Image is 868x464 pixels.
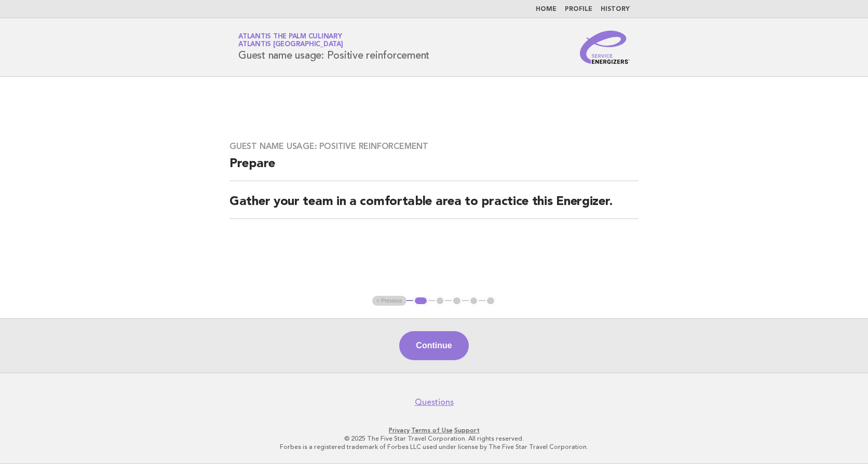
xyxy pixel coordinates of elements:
button: 1 [413,296,428,306]
button: Continue [399,331,468,360]
p: © 2025 The Five Star Travel Corporation. All rights reserved. [116,434,752,443]
h2: Gather your team in a comfortable area to practice this Energizer. [229,194,639,219]
img: Service Energizers [580,31,630,64]
a: Home [536,6,557,12]
a: Terms of Use [411,427,453,434]
a: Profile [565,6,592,12]
h1: Guest name usage: Positive reinforcement [238,34,429,61]
a: Atlantis The Palm CulinaryAtlantis [GEOGRAPHIC_DATA] [238,33,343,48]
span: Atlantis [GEOGRAPHIC_DATA] [238,42,343,48]
h3: Guest name usage: Positive reinforcement [229,141,639,152]
p: Forbes is a registered trademark of Forbes LLC used under license by The Five Star Travel Corpora... [116,443,752,451]
a: Privacy [389,427,410,434]
p: · · [116,426,752,434]
a: Questions [415,397,454,407]
a: History [601,6,630,12]
a: Support [454,427,480,434]
h2: Prepare [229,156,639,181]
